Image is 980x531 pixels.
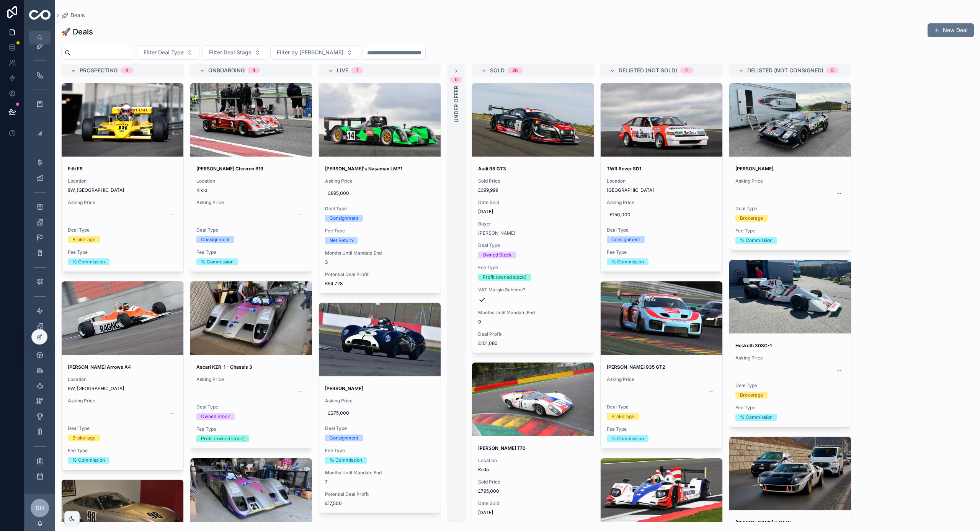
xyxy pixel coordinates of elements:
[72,236,95,243] div: Brokerage
[490,67,505,74] span: SOLD
[24,44,55,494] div: scrollable content
[62,83,183,157] div: wm-2024-monaco-hgp-f8-7.jpg
[196,426,306,432] span: Fee Type
[607,426,716,432] span: Fee Type
[325,398,434,404] span: Asking Price
[277,49,343,56] span: Filter by [PERSON_NAME]
[328,410,431,416] span: £275,000
[190,281,312,355] div: IMG_1331.JPG
[190,281,312,449] a: Ascari KZR-1 - Chassis 3Asking Price--Deal TypeOwned StockFee TypeProfit (owned stock)
[170,410,174,416] div: --
[611,236,640,243] div: Consignment
[80,67,118,74] span: Prospecting
[318,83,441,293] a: [PERSON_NAME]'s Nasamax LMP1Asking Price£895,000Deal TypeConsignmentFee TypeNet ReturnMonths Unti...
[196,178,306,184] span: Location
[735,206,845,212] span: Deal Type
[209,49,252,56] span: Filter Deal Stage
[600,83,723,272] a: TWR Rover SD1Location[GEOGRAPHIC_DATA]Asking Price£150,000Deal TypeConsignmentFee Type% Commission
[478,221,588,227] span: Buyer
[72,457,105,464] div: % Commission
[68,249,177,255] span: Fee Type
[478,445,526,451] strong: [PERSON_NAME] T70
[72,258,105,265] div: % Commission
[478,209,588,215] span: [DATE]
[601,281,722,355] div: 58858c0cd2e7fa0aa2d4dc4fd47a4de6461fc5bc.webp
[68,448,177,454] span: Fee Type
[611,413,634,420] div: Brokerage
[330,435,358,441] div: Consignment
[607,199,716,206] span: Asking Price
[196,166,263,172] strong: [PERSON_NAME] Chevron B19
[330,215,358,222] div: Consignment
[729,83,851,250] a: [PERSON_NAME]Asking Price--Deal TypeBrokerageFee Type% Commission
[208,67,245,74] span: Onboarding
[478,457,588,464] span: Location
[607,404,716,410] span: Deal Type
[478,488,588,494] span: £795,000
[298,389,303,395] div: --
[478,187,588,193] span: £399,999
[610,212,713,218] span: £150,000
[61,281,184,470] a: [PERSON_NAME] Arrows A4Location9W, [GEOGRAPHIC_DATA]Asking Price--Deal TypeBrokerageFee Type% Com...
[61,11,85,19] a: Deals
[68,386,177,392] span: 9W, [GEOGRAPHIC_DATA]
[478,230,515,236] a: [PERSON_NAME]
[735,228,845,234] span: Fee Type
[611,435,644,442] div: % Commission
[330,237,353,244] div: Net Return
[68,199,177,206] span: Asking Price
[325,470,434,476] span: Months Until Mandate End
[478,287,588,293] span: VAT Margin Scheme?
[196,364,252,370] strong: Ascari KZR-1 - Chassis 3
[735,382,845,389] span: Deal Type
[337,67,348,74] span: Live
[325,228,434,234] span: Fee Type
[196,249,306,255] span: Fee Type
[68,376,177,382] span: Location
[325,178,434,184] span: Asking Price
[452,86,460,123] span: Under Offer
[735,166,773,172] strong: [PERSON_NAME]
[483,252,512,258] div: Owned Stock
[478,510,588,516] span: [DATE]
[330,457,362,464] div: % Commission
[325,479,434,485] span: 7
[203,45,267,60] button: Select Button
[325,386,363,391] strong: [PERSON_NAME]
[68,187,177,193] span: 9W, [GEOGRAPHIC_DATA]
[325,259,434,265] span: 3
[740,215,763,222] div: Brokerage
[455,77,458,83] div: 0
[298,212,303,218] div: --
[607,364,665,370] strong: [PERSON_NAME] 935 GT2
[478,467,588,473] span: Kiklo
[478,479,588,485] span: Sold Price
[325,491,434,497] span: Potential Deal Profit
[29,10,51,21] img: App logo
[270,45,359,60] button: Select Button
[325,166,402,172] strong: [PERSON_NAME]'s Nasamax LMP1
[137,45,199,60] button: Select Button
[68,425,177,431] span: Deal Type
[709,389,713,395] div: --
[478,242,588,248] span: Deal Type
[196,199,306,206] span: Asking Price
[190,83,312,157] div: Screenshot-2025-08-20-at-11.53.38.png
[837,190,842,196] div: --
[729,260,851,333] div: WhatsApp-Image-2024-12-11-at-16.24.33.jpeg
[62,281,183,355] div: 417660.jpg
[735,355,845,361] span: Asking Price
[196,404,306,410] span: Deal Type
[512,67,518,74] div: 26
[325,206,434,212] span: Deal Type
[685,67,689,74] div: 11
[478,331,588,337] span: Deal Profit
[196,227,306,233] span: Deal Type
[607,187,716,193] span: [GEOGRAPHIC_DATA]
[611,258,644,265] div: % Commission
[190,83,312,272] a: [PERSON_NAME] Chevron B19LocationKikloAsking Price--Deal TypeConsignmentFee Type% Commission
[61,26,93,37] h1: 🚀 Deals
[144,49,184,56] span: Filter Deal Type
[928,23,974,37] a: New Deal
